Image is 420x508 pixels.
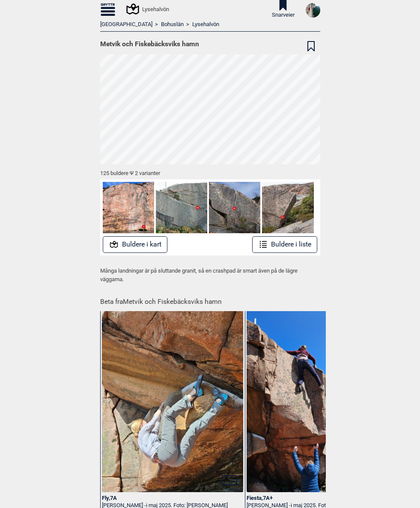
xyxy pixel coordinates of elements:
p: Många landningar är på sluttande granit, så en crashpad är smart även på de lägre väggarna. [100,267,320,283]
a: Bohuslän [161,21,184,28]
h1: Beta fra Metvik och Fiskebäcksviks hamn [100,292,320,307]
div: Fly , 7A [102,495,243,502]
img: Paris Texas [156,182,207,233]
div: Fiesta , 7A+ [247,495,387,502]
button: Buldere i kart [103,236,167,253]
a: [GEOGRAPHIC_DATA] [100,21,152,28]
div: 125 buldere Ψ 2 varianter [100,164,320,179]
span: > [155,21,158,28]
img: Superrea [209,182,260,233]
div: Lysehalvön [128,4,169,14]
span: Metvik och Fiskebäcksviks hamn [100,40,199,48]
img: FB IMG 1628411478605 [306,3,320,18]
a: Lysehalvön [192,21,219,28]
button: Buldere i liste [252,236,318,253]
span: > [186,21,189,28]
img: Sancho panza [262,182,313,233]
img: Askeladden [103,182,154,233]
